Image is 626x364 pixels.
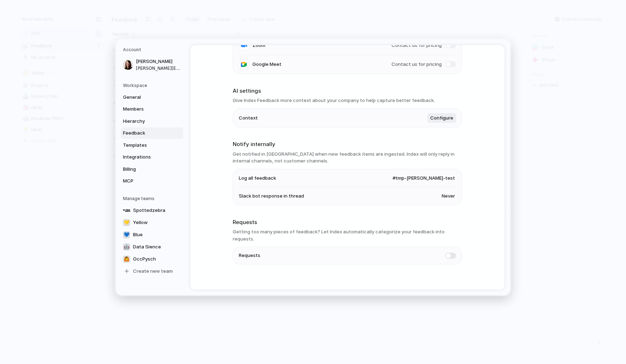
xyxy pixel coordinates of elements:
[239,175,276,182] span: Log all feedback
[233,218,462,227] h2: Requests
[133,207,165,214] span: Spottedzebra
[121,205,183,216] a: Spottedzebra
[121,266,183,277] a: Create new team
[136,65,182,72] span: [PERSON_NAME][EMAIL_ADDRESS][PERSON_NAME][DOMAIN_NAME]
[239,252,260,259] span: Requests
[121,140,183,151] a: Templates
[392,42,442,49] span: Contact us for pricing
[121,229,183,241] a: 💙Blue
[430,115,453,122] span: Configure
[121,56,183,74] a: [PERSON_NAME][PERSON_NAME][EMAIL_ADDRESS][PERSON_NAME][DOMAIN_NAME]
[123,231,130,238] div: 💙
[123,256,130,263] div: 🙆
[121,116,183,127] a: Hierarchy
[441,191,456,201] button: Never
[123,243,130,251] div: 🤖
[123,195,183,202] h5: Manage teams
[121,127,183,139] a: Feedback
[392,174,456,183] button: #tmp-[PERSON_NAME]-test
[123,166,169,173] span: Billing
[133,268,173,275] span: Create new team
[136,58,182,65] span: [PERSON_NAME]
[123,94,169,101] span: General
[442,193,455,200] span: Never
[393,175,455,182] span: #tmp-[PERSON_NAME]-test
[133,256,156,263] span: OccPysch
[252,42,265,49] span: Zoom
[252,61,281,68] span: Google Meet
[392,61,442,68] span: Contact us for pricing
[121,151,183,163] a: Integrations
[121,253,183,265] a: 🙆OccPysch
[123,142,169,149] span: Templates
[233,151,462,165] h3: Get notified in [GEOGRAPHIC_DATA] when new feedback items are ingested. Index will only reply in ...
[133,243,161,251] span: Data Sience
[123,47,183,53] h5: Account
[123,118,169,125] span: Hierarchy
[427,113,456,123] button: Configure
[233,97,462,104] h3: Give Index Feedback more context about your company to help capture better feedback.
[123,106,169,113] span: Members
[121,175,183,187] a: MCP
[233,228,462,242] h3: Getting too many pieces of feedback? Let Index automatically categorize your feedback into requests.
[239,193,304,200] span: Slack bot response in thread
[123,219,130,226] div: 💛
[121,103,183,115] a: Members
[123,130,169,137] span: Feedback
[121,164,183,175] a: Billing
[239,115,258,122] span: Context
[121,217,183,228] a: 💛Yellow
[233,140,462,149] h2: Notify internally
[133,231,143,238] span: Blue
[121,92,183,103] a: General
[123,154,169,161] span: Integrations
[123,178,169,185] span: MCP
[233,87,462,95] h2: AI settings
[123,82,183,89] h5: Workspace
[133,219,148,226] span: Yellow
[121,241,183,253] a: 🤖Data Sience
